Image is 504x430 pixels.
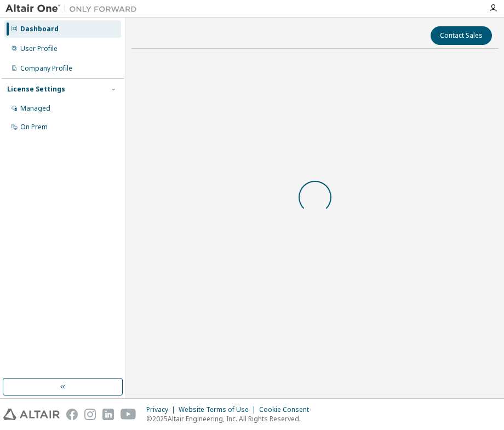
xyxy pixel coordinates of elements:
[146,405,179,414] div: Privacy
[20,64,72,73] div: Company Profile
[20,123,48,131] div: On Prem
[20,25,59,33] div: Dashboard
[20,104,50,113] div: Managed
[3,409,60,420] img: altair_logo.svg
[5,3,142,14] img: Altair One
[7,85,65,94] div: License Settings
[179,405,259,414] div: Website Terms of Use
[84,409,96,420] img: instagram.svg
[146,414,316,423] p: © 2025 Altair Engineering, Inc. All Rights Reserved.
[102,409,114,420] img: linkedin.svg
[431,26,492,45] button: Contact Sales
[121,409,136,420] img: youtube.svg
[20,44,58,53] div: User Profile
[259,405,316,414] div: Cookie Consent
[66,409,78,420] img: facebook.svg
